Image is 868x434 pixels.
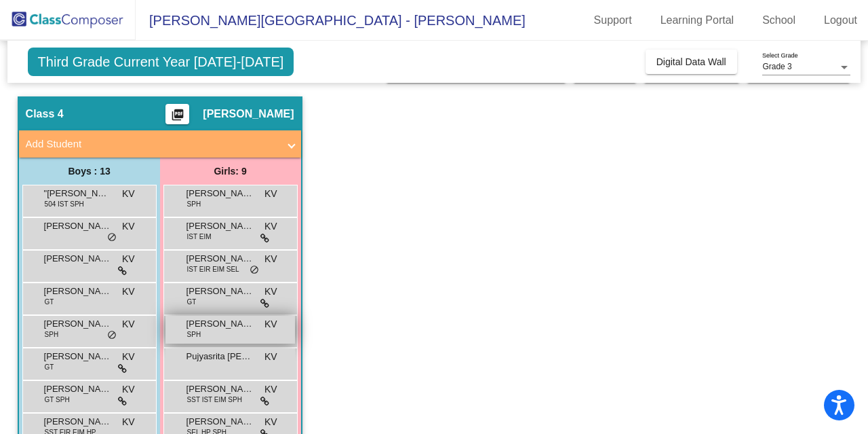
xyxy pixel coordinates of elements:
span: [PERSON_NAME] [44,317,112,331]
span: [PERSON_NAME] [44,415,112,429]
span: KV [264,285,277,299]
a: Support [583,10,643,31]
span: KV [264,252,277,266]
a: Logout [813,10,868,31]
span: GT [45,362,54,372]
span: Class 4 [26,107,64,121]
span: do_not_disturb_alt [107,330,117,341]
span: Grade 3 [762,62,791,71]
span: [PERSON_NAME] [186,415,254,429]
mat-panel-title: Add Student [26,137,278,152]
button: Digital Data Wall [646,50,737,74]
span: SPH [45,329,59,340]
span: [PERSON_NAME] [203,107,294,121]
div: Boys : 13 [19,158,160,185]
button: Print Students Details [165,104,189,124]
mat-expansion-panel-header: Add Student [19,130,301,158]
span: [PERSON_NAME] [44,219,112,233]
span: KV [264,382,277,397]
span: IST EIM [187,232,212,242]
span: "[PERSON_NAME] [44,187,112,200]
span: KV [122,187,135,201]
span: [PERSON_NAME] [44,382,112,396]
span: [PERSON_NAME] [44,350,112,363]
span: [PERSON_NAME] [44,285,112,298]
span: [PERSON_NAME] [186,317,254,331]
span: do_not_disturb_alt [107,232,117,243]
a: School [751,10,806,31]
span: SPH [187,329,201,340]
span: KV [264,350,277,364]
span: KV [122,382,135,397]
span: KV [122,219,135,234]
span: GT [187,297,197,307]
span: SST IST EIM SPH [187,395,242,405]
span: Digital Data Wall [656,56,726,67]
span: 504 IST SPH [45,199,84,209]
span: [PERSON_NAME] [186,382,254,396]
span: Third Grade Current Year [DATE]-[DATE] [28,48,294,76]
span: [PERSON_NAME] [186,187,254,200]
span: SPH [187,199,201,209]
span: KV [264,219,277,234]
span: [PERSON_NAME][GEOGRAPHIC_DATA] - [PERSON_NAME] [136,10,526,31]
div: Girls: 9 [160,158,301,185]
span: GT SPH [45,395,70,405]
span: KV [264,317,277,331]
span: KV [122,317,135,331]
span: KV [264,187,277,201]
span: KV [122,285,135,299]
span: IST EIR EIM SEL [187,264,239,274]
span: [PERSON_NAME] [186,252,254,266]
span: [PERSON_NAME] [186,285,254,298]
span: [PERSON_NAME] [186,219,254,233]
span: KV [122,415,135,429]
span: Pujyasrita [PERSON_NAME] [186,350,254,363]
span: KV [122,350,135,364]
span: [PERSON_NAME] [44,252,112,266]
span: do_not_disturb_alt [250,265,259,276]
span: KV [122,252,135,266]
span: KV [264,415,277,429]
a: Learning Portal [650,10,745,31]
span: GT [45,297,54,307]
mat-icon: picture_as_pdf [170,108,186,127]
